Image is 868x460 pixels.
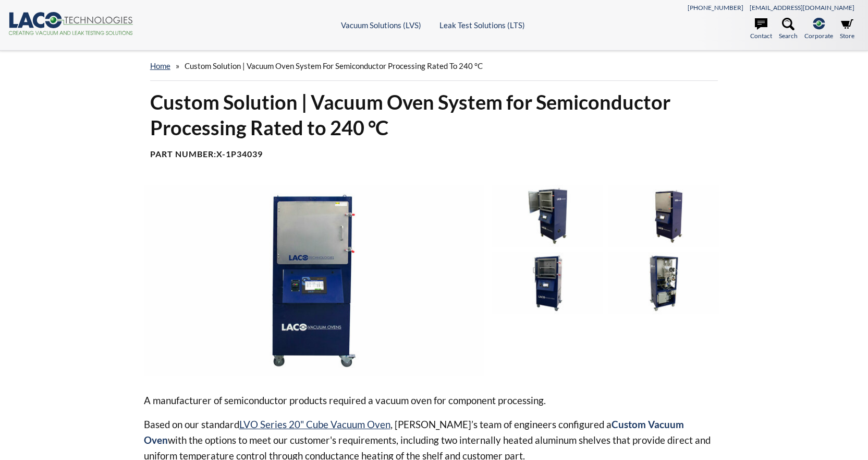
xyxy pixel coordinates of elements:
[144,185,484,376] img: Custom Vacuum Oven, front view
[492,185,603,247] img: Custom Vacuum Oven, angled view chamber door open
[840,18,854,41] a: Store
[216,149,263,159] b: X-1P34039
[239,418,390,430] a: LVO Series 20" Cube Vacuum Oven
[750,18,772,41] a: Contact
[804,31,833,41] span: Corporate
[492,252,603,314] img: Custom Vacuum Oven, front view chamber door open
[688,4,743,11] a: [PHONE_NUMBER]
[185,61,483,70] span: Custom Solution | Vacuum Oven System for Semiconductor Processing Rated to 240 °C
[144,393,725,408] p: A manufacturer of semiconductor products required a vacuum oven for component processing.
[750,4,854,11] a: [EMAIL_ADDRESS][DOMAIN_NAME]
[439,20,525,30] a: Leak Test Solutions (LTS)
[779,18,798,41] a: Search
[341,20,421,30] a: Vacuum Solutions (LVS)
[608,252,719,314] img: Custom Vacuum Oven, rear view
[608,185,719,247] img: Custom Vacuum Oven, angled view
[150,61,170,70] a: home
[150,89,718,141] h1: Custom Solution | Vacuum Oven System for Semiconductor Processing Rated to 240 °C
[150,149,718,160] h4: Part Number:
[150,51,718,81] div: »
